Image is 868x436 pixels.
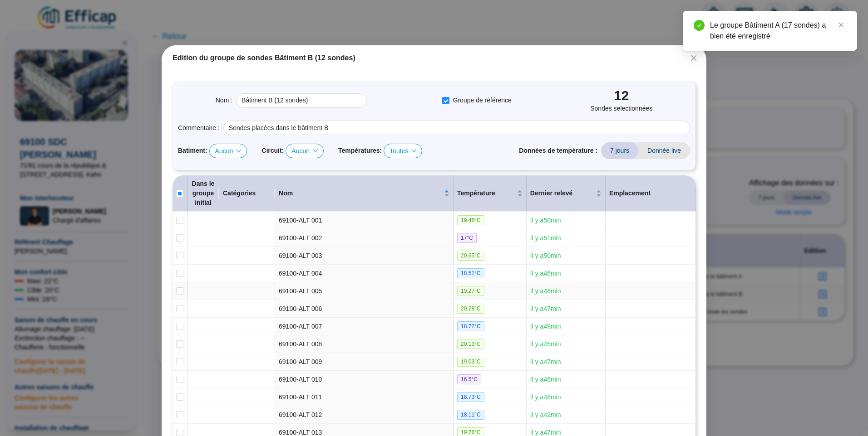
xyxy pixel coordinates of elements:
div: Dans le groupe initial [191,179,215,208]
span: Il y a 46 min [530,270,561,277]
span: 18.11 °C [457,410,484,420]
span: 12 [614,87,629,104]
span: close [690,54,697,62]
td: 69100-ALT 004 [275,265,454,282]
span: down [411,148,417,154]
span: Aucun [215,144,242,158]
td: 69100-ALT 008 [275,335,454,353]
span: Il y a 48 min [530,393,561,401]
span: Aucun [291,144,318,158]
span: Il y a 51 min [530,234,561,242]
span: 7 jours [601,142,638,159]
span: Commentaire : [178,123,220,133]
span: close [838,22,844,28]
span: 20.65 °C [457,251,484,261]
span: 16.5 °C [457,374,481,384]
span: Il y a 45 min [530,340,561,348]
td: 69100-ALT 001 [275,212,454,229]
span: Il y a 46 min [530,376,561,383]
span: Nom : [216,96,232,105]
span: Dernier relevé [530,189,594,198]
span: Il y a 47 min [530,429,561,436]
span: check-circle [694,20,705,31]
input: G-NORD [236,93,367,108]
span: Il y a 42 min [530,411,561,418]
td: 69100-ALT 007 [275,318,454,335]
span: Données de température : [519,146,597,155]
span: 18.77 °C [457,321,484,331]
a: Close [836,20,846,30]
td: 69100-ALT 002 [275,229,454,247]
span: 20.28 °C [457,304,484,314]
span: Fermer [686,54,701,62]
span: down [313,148,318,154]
span: Il y a 49 min [530,323,561,330]
span: 18.51 °C [457,268,484,278]
td: 69100-ALT 003 [275,247,454,265]
span: Il y a 50 min [530,252,561,259]
span: Température [457,189,515,198]
span: 18.73 °C [457,392,484,402]
span: 19.27 °C [457,286,484,296]
td: 69100-ALT 006 [275,300,454,318]
span: 19.46 °C [457,215,484,225]
div: Edition du groupe de sondes Bâtiment B (12 sondes) [173,53,695,63]
div: Le groupe Bâtiment A (17 sondes) a bien été enregistré [710,20,846,42]
td: 69100-ALT 009 [275,353,454,371]
span: Il y a 47 min [530,358,561,365]
span: Il y a 50 min [530,217,561,224]
button: Close [686,51,701,65]
span: Sondes selectionnées [590,104,652,113]
span: down [236,148,242,154]
span: Températures : [338,146,382,155]
td: 69100-ALT 011 [275,388,454,406]
span: Batiment : [178,146,207,155]
span: 20.13 °C [457,339,484,349]
th: Nom [275,175,454,212]
span: Toutes [390,144,416,158]
th: Dernier relevé [527,175,606,212]
span: Il y a 48 min [530,287,561,295]
td: 69100-ALT 012 [275,406,454,424]
td: 69100-ALT 010 [275,371,454,388]
div: Emplacement [609,189,691,198]
span: Donnée live [638,142,690,159]
span: Circuit : [261,146,284,155]
span: Groupe de référence [449,96,515,105]
th: Catégories [219,175,275,212]
span: 17 °C [457,233,477,243]
span: 19.03 °C [457,357,484,367]
th: Température [454,175,527,212]
span: Il y a 47 min [530,305,561,312]
td: 69100-ALT 005 [275,282,454,300]
span: Nom [279,189,442,198]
